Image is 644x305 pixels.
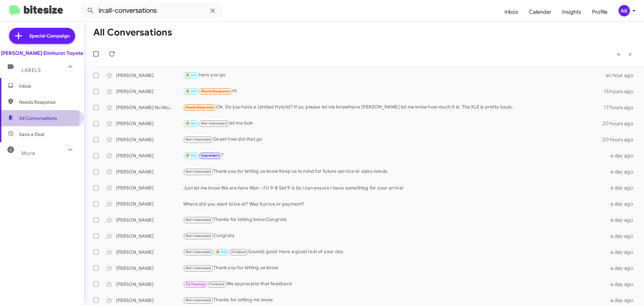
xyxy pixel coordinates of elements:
span: Finished [209,282,224,286]
span: Not-Interested [185,298,211,302]
a: Special Campaign [9,28,75,44]
div: Thanks for letting me know [183,296,606,304]
div: 15 hours ago [604,88,639,95]
span: All Conversations [19,115,57,122]
span: Not-Interested [185,218,211,222]
span: 🔥 Hot [185,73,197,77]
div: Thank you for letting us know [183,264,606,272]
button: Previous [613,47,625,61]
div: a day ago [606,233,639,239]
div: [PERSON_NAME] Elmhurst Toyota [1,50,83,57]
div: Thank you for letting us know Keep us in mind for future service or sales needs [183,168,606,175]
div: Just let me know We are here Mon - Fri 9-8 Sat 9-6 So i can ensure I have something for your arrival [183,184,606,191]
div: Hi [183,87,604,95]
span: Inbox [19,83,76,89]
div: [PERSON_NAME] [116,184,183,191]
span: Needs Response [19,99,76,105]
div: 20 hours ago [602,120,639,127]
div: a day ago [606,168,639,175]
span: « [617,50,621,58]
div: [PERSON_NAME] [116,297,183,304]
a: Calendar [524,2,557,22]
span: » [628,50,632,58]
span: Needs Response [185,105,214,109]
span: 🔥 Hot [185,121,197,126]
a: Inbox [499,2,524,22]
span: More [21,150,35,156]
span: Labels [21,67,41,73]
div: [PERSON_NAME] [116,265,183,272]
div: [PERSON_NAME] [116,201,183,207]
span: Not-Interested [185,266,211,270]
div: here you go [183,71,606,79]
span: Not-Interested [201,121,227,126]
button: Next [624,47,636,61]
div: Sounds good Have a good rest of your day [183,248,606,256]
span: Not-Interested [185,250,211,254]
div: [PERSON_NAME] [116,281,183,288]
div: a day ago [606,281,639,288]
div: AK [619,5,630,16]
div: a day ago [606,249,639,255]
span: Important [201,153,219,158]
div: Congrats [183,232,606,240]
span: Finished [231,250,246,254]
span: 🔥 Hot [185,153,197,158]
button: AK [613,5,637,16]
div: a day ago [606,217,639,223]
div: [PERSON_NAME] [116,249,183,255]
div: an hour ago [606,72,639,79]
div: a day ago [606,152,639,159]
div: 17 hours ago [604,104,639,111]
div: [PERSON_NAME] [116,217,183,223]
h1: All Conversations [93,27,172,38]
div: [PERSON_NAME] [116,72,183,79]
div: Thanks for letting know Congrats [183,216,606,224]
div: Where did you want to be at? Was it price or payment? [183,201,606,207]
div: [PERSON_NAME] [116,120,183,127]
span: Save a Deal [19,131,44,138]
span: Special Campaign [29,32,70,39]
span: Not-Interested [185,137,211,142]
div: ? [183,152,606,159]
div: 20 hours ago [602,136,639,143]
div: a day ago [606,184,639,191]
div: Great how did that go [183,136,602,143]
span: 🔥 Hot [216,250,227,254]
div: [PERSON_NAME] [116,168,183,175]
span: Not-Interested [185,169,211,174]
div: a day ago [606,265,639,272]
div: We appreciate that feedback [183,280,606,288]
span: Try Pausing [185,282,205,286]
span: 🔥 Hot [185,89,197,93]
div: [PERSON_NAME] [116,136,183,143]
nav: Page navigation example [613,47,636,61]
div: Ok. Do you have a Limited Hybrid? If so, please let me know/have [PERSON_NAME] let me know how mu... [183,103,604,111]
div: [PERSON_NAME] [116,152,183,159]
div: [PERSON_NAME] [116,233,183,239]
input: Search [81,3,222,19]
span: Needs Response [201,89,230,93]
a: Profile [587,2,613,22]
div: let me look [183,120,602,127]
div: a day ago [606,201,639,207]
div: [PERSON_NAME] [116,88,183,95]
div: [PERSON_NAME] No Worries [116,104,183,111]
a: Insights [557,2,587,22]
div: a day ago [606,297,639,304]
span: Not-Interested [185,234,211,238]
